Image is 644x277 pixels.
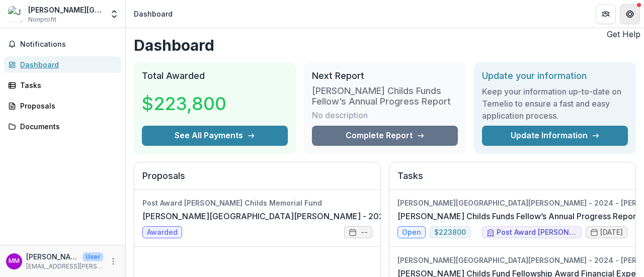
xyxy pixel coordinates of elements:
p: No description [312,109,368,121]
p: [PERSON_NAME] [26,251,78,262]
a: Update Information [482,126,628,146]
div: [PERSON_NAME][GEOGRAPHIC_DATA][PERSON_NAME] [28,5,103,15]
p: [EMAIL_ADDRESS][PERSON_NAME][DOMAIN_NAME] [26,262,103,271]
p: User [83,252,103,261]
h3: $223,800 [142,90,226,117]
a: Complete Report [312,126,458,146]
h2: Proposals [142,170,372,190]
h2: Update your information [482,70,628,81]
h2: Tasks [397,170,627,190]
button: Get Help [620,4,640,24]
div: Dashboard [134,9,173,19]
div: Documents [20,121,113,132]
a: Proposals [4,98,121,114]
h2: Total Awarded [142,70,288,81]
a: Tasks [4,77,121,94]
div: Dashboard [20,59,113,70]
h2: Next Report [312,70,458,81]
a: [PERSON_NAME] Childs Funds Fellow’s Annual Progress Report [397,210,638,222]
a: Dashboard [4,56,121,73]
span: Nonprofit [28,15,56,24]
button: Partners [596,4,616,24]
button: More [107,255,119,267]
img: Jarvis Dawson Hill [8,6,24,22]
div: Proposals [20,101,113,111]
h3: Keep your information up-to-date on Temelio to ensure a fast and easy application process. [482,85,628,122]
span: Notifications [20,40,117,49]
div: Melody Murphy [9,258,20,264]
h1: Dashboard [134,36,636,54]
button: Open entity switcher [107,4,121,24]
button: See All Payments [142,126,288,146]
div: Tasks [20,80,113,90]
nav: breadcrumb [130,7,177,21]
h3: [PERSON_NAME] Childs Funds Fellow’s Annual Progress Report [312,85,458,107]
a: [PERSON_NAME][GEOGRAPHIC_DATA][PERSON_NAME] - 2024 - [PERSON_NAME] Childs Memorial Fund - Fellows... [142,210,640,222]
a: Documents [4,118,121,135]
button: Notifications [4,36,121,52]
